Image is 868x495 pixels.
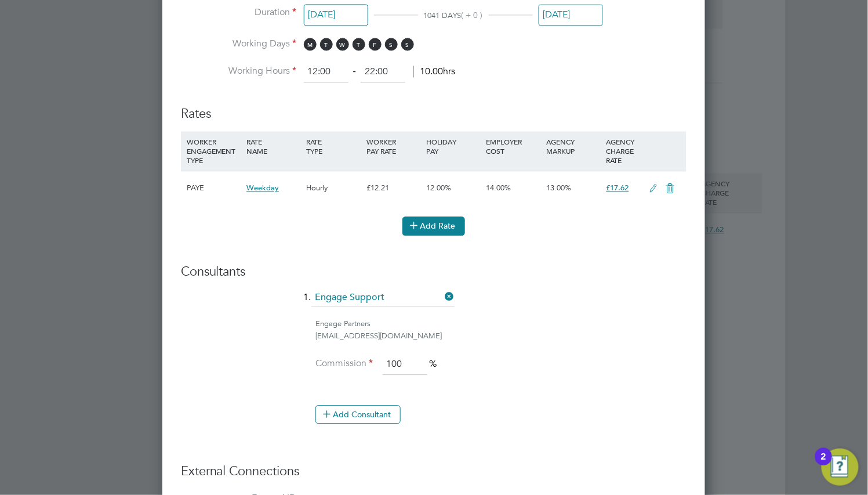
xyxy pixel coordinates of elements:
input: 17:00 [361,62,405,82]
span: 12.00% [426,183,451,193]
h3: Rates [181,94,687,122]
span: Weekday [246,183,279,193]
div: EMPLOYER COST [484,131,543,161]
button: Add Consultant [315,405,401,424]
h3: Consultants [181,263,687,280]
label: Working Hours [181,65,297,77]
input: Search for... [311,289,455,306]
span: M [304,38,317,50]
span: ( + 0 ) [462,10,483,20]
label: Working Days [181,38,297,50]
div: Hourly [304,171,364,205]
span: W [336,38,349,50]
span: ‐ [351,66,358,77]
div: PAYE [184,171,244,205]
input: Select one [539,4,603,26]
div: WORKER PAY RATE [364,131,423,161]
li: 1. [181,289,687,318]
span: T [320,38,333,50]
div: RATE TYPE [304,131,364,161]
span: 10.00hrs [413,66,455,77]
input: 08:00 [304,62,348,82]
span: £17.62 [606,183,629,193]
button: Open Resource Center, 2 new notifications [822,449,859,486]
span: F [369,38,382,50]
span: 13.00% [546,183,571,193]
div: Engage Partners [316,318,687,330]
span: % [430,358,437,370]
span: T [353,38,365,50]
span: 14.00% [486,183,511,193]
div: 2 [821,457,826,472]
button: Add Rate [402,216,465,235]
span: S [401,38,414,50]
label: Duration [181,6,297,19]
div: RATE NAME [244,131,303,161]
div: [EMAIL_ADDRESS][DOMAIN_NAME] [316,330,687,342]
label: Commission [315,357,373,370]
div: £12.21 [364,171,423,205]
input: Select one [304,4,368,26]
div: AGENCY MARKUP [543,131,603,161]
div: HOLIDAY PAY [423,131,483,161]
h3: External Connections [181,463,687,480]
div: AGENCY CHARGE RATE [604,131,644,171]
div: WORKER ENGAGEMENT TYPE [184,131,244,171]
span: 1041 DAYS [424,10,462,20]
span: S [385,38,398,50]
